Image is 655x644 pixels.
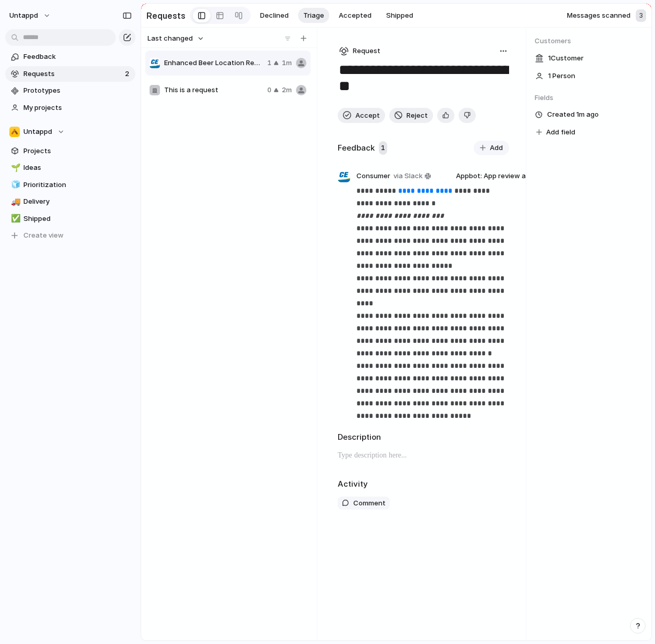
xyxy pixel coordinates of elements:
span: Accept [355,110,380,121]
span: Feedback [23,52,132,62]
span: Customers [535,36,643,46]
span: Reject [406,110,428,121]
span: 1 Customer [548,53,584,64]
span: Fields [535,93,643,103]
span: 1 [379,141,387,155]
button: Reject [389,108,433,123]
span: Request [353,46,380,56]
span: Appbot: App review alerts & replies [456,171,570,181]
span: 2 [125,69,131,79]
span: Prioritization [23,180,132,190]
a: My projects [5,100,135,116]
div: ✅ [11,213,18,225]
span: Last changed [147,33,193,44]
span: Delivery [23,196,132,207]
button: ✅ [9,214,20,224]
span: Declined [260,10,289,21]
a: Projects [5,143,135,159]
span: 2m [282,85,292,95]
span: Created 1m ago [547,109,599,120]
button: Accepted [333,8,377,23]
span: 1 [267,58,271,68]
button: Untappd [5,7,56,24]
span: 0 [267,85,271,95]
button: Request [338,44,382,58]
span: Shipped [23,214,132,224]
span: Comment [353,498,386,509]
span: Projects [23,146,132,156]
span: 1 Person [548,71,575,81]
div: 🌱 [11,162,18,174]
span: Create view [23,230,64,241]
a: 🌱Ideas [5,160,135,176]
div: 🚚 [11,196,18,208]
button: 🌱 [9,163,20,173]
span: Add field [546,127,575,138]
a: Feedback [5,49,135,65]
button: Accept [338,108,385,123]
button: Declined [255,8,294,23]
button: Last changed [146,32,206,45]
span: Enhanced Beer Location Reporting [164,58,263,68]
h2: Requests [146,9,186,22]
div: 🧊 [11,179,18,191]
a: Prototypes [5,83,135,98]
span: Messages scanned [567,10,631,21]
h2: Activity [338,478,368,490]
span: Accepted [339,10,372,21]
span: Triage [303,10,324,21]
span: Consumer [356,171,390,181]
span: Requests [23,69,122,79]
div: 3 [636,9,646,22]
span: Untappd [9,10,38,21]
h2: Feedback [338,142,375,154]
span: Shipped [386,10,413,21]
span: This is a request [164,85,263,95]
span: via Slack [393,171,423,181]
span: Prototypes [23,85,132,96]
h2: Description [338,431,509,443]
span: My projects [23,103,132,113]
button: 🧊 [9,180,20,190]
a: 🧊Prioritization [5,177,135,193]
button: Create view [5,228,135,243]
span: 1m [282,58,292,68]
button: Triage [298,8,329,23]
button: Add [474,141,509,155]
a: Requests2 [5,66,135,82]
span: Ideas [23,163,132,173]
button: Shipped [381,8,418,23]
button: Add field [535,126,577,139]
a: 🚚Delivery [5,194,135,209]
button: Untappd [5,124,135,140]
span: Add [490,143,503,153]
button: Comment [338,497,390,510]
a: via Slack [391,170,433,182]
button: 🚚 [9,196,20,207]
a: ✅Shipped [5,211,135,227]
span: Untappd [23,127,52,137]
